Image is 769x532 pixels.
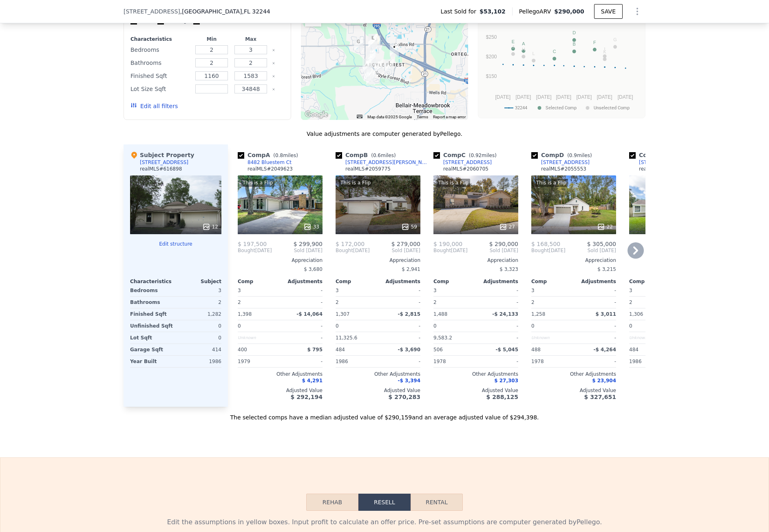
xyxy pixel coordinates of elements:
div: This is a Flip [535,179,568,187]
span: $ 288,125 [486,394,518,400]
div: Comp E [629,151,695,159]
div: [STREET_ADDRESS][PERSON_NAME] [639,159,724,166]
div: Adjustments [378,278,420,285]
span: Sold [DATE] [566,247,616,254]
div: 2 [531,297,572,308]
text: C [553,49,556,54]
div: Comp [238,278,280,285]
a: 8482 Bluestem Ct [238,159,292,166]
div: 8482 Bluestem Ct [247,159,292,166]
button: Clear [272,49,275,52]
div: Comp A [238,151,301,159]
div: Other Adjustments [629,371,714,377]
span: Bought [336,247,353,254]
div: 7038 Cane Grass Ln W [371,35,380,49]
span: [STREET_ADDRESS] [124,7,180,16]
span: $ 305,000 [587,241,616,247]
a: Report a map error [433,115,466,119]
text: 32244 [515,105,527,111]
div: - [380,297,420,308]
span: $ 795 [307,347,323,352]
span: 0.92 [471,153,482,158]
div: Other Adjustments [433,371,518,377]
div: Appreciation [531,257,616,264]
span: -$ 4,264 [594,347,616,352]
text: $150 [486,73,497,79]
div: 1978 [433,356,474,367]
div: Unknown [531,332,572,344]
div: This is a Flip [339,179,372,187]
span: $290,000 [554,8,584,15]
span: $ 2,941 [402,266,420,272]
span: 0 [629,323,632,329]
span: $ 23,904 [592,378,616,383]
button: Keyboard shortcuts [357,115,362,118]
span: ( miles) [564,153,595,158]
span: 9,583.2 [433,335,452,341]
div: - [477,285,518,296]
text: [DATE] [618,94,633,100]
span: 488 [531,347,541,352]
div: A chart. [483,14,640,116]
div: [STREET_ADDRESS][PERSON_NAME] [345,159,430,166]
div: - [282,285,323,296]
text: H [522,47,525,52]
div: 2 [629,297,670,308]
text: E [512,39,515,44]
div: [STREET_ADDRESS] [443,159,492,166]
div: 8032 Honeysuckle Ln [390,43,399,57]
div: Appreciation [433,257,518,264]
div: realMLS # 2055553 [541,166,586,172]
span: $ 327,651 [584,394,616,400]
text: I [604,47,605,51]
text: Unselected Comp [594,105,630,111]
div: realMLS # 616898 [140,166,182,172]
button: Edit all filters [130,102,178,110]
text: J [512,44,515,49]
text: B [573,42,576,47]
div: 6918 Coleus Ct [374,60,383,73]
div: 1978 [531,356,572,367]
div: This is a Flip [241,179,274,187]
span: $ 197,500 [238,241,267,247]
div: Unknown [629,332,670,344]
div: Bathrooms [130,297,174,308]
span: 1,307 [336,311,349,317]
div: Value adjustments are computer generated by Pellego . [124,130,645,138]
span: -$ 3,394 [398,378,420,383]
button: Clear [272,75,275,78]
div: realMLS # 2049623 [247,166,293,172]
div: 3 [177,285,221,296]
span: 1,306 [629,311,643,317]
span: $ 3,680 [304,266,323,272]
span: $ 3,323 [499,266,518,272]
div: - [575,320,616,332]
div: Comp C [433,151,500,159]
div: 6737 Newgate Cir E [385,59,394,73]
div: Min [194,36,230,42]
div: 414 [177,344,221,355]
div: Bedrooms [130,285,174,296]
text: A [522,41,525,46]
span: 11,325.6 [336,335,357,341]
span: 400 [238,347,247,352]
div: Adjustments [574,278,616,285]
text: Selected Comp [546,105,577,111]
div: Comp B [336,151,399,159]
span: $ 279,000 [391,241,420,247]
span: 484 [629,347,639,352]
div: [DATE] [531,247,566,254]
div: 22 [597,223,613,231]
div: Adjusted Value [238,387,323,394]
div: realMLS # 2060705 [443,166,488,172]
text: G [613,37,617,42]
span: , FL 32244 [242,8,270,15]
div: This is a Flip [437,179,470,187]
div: 33 [303,223,319,231]
div: [STREET_ADDRESS] [140,159,188,166]
span: 0.8 [275,153,283,158]
text: F [593,40,596,45]
button: Show Options [629,3,645,20]
div: Unknown [238,332,278,344]
text: $250 [486,34,497,40]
